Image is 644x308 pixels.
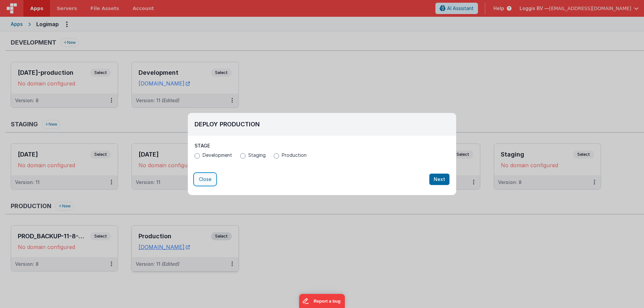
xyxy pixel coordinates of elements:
button: Next [429,174,449,185]
button: Close [195,174,216,185]
span: Production [282,152,307,159]
iframe: Marker.io feedback button [299,294,345,308]
span: Development [203,152,232,159]
input: Production [274,153,279,159]
input: Development [195,153,200,159]
span: Stage [195,143,210,148]
h2: Deploy Production [195,120,449,129]
span: Staging [248,152,266,159]
input: Staging [240,153,246,159]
